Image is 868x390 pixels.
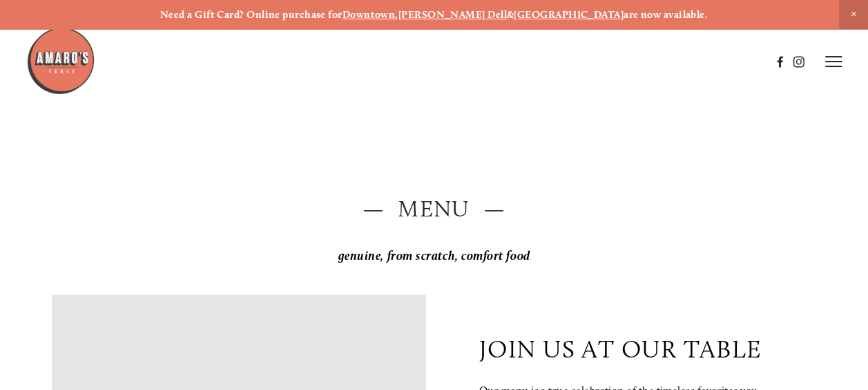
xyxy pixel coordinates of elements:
[514,8,624,21] a: [GEOGRAPHIC_DATA]
[624,8,708,21] strong: are now available.
[26,26,95,95] img: Amaro's Table
[52,193,816,225] h2: — Menu —
[507,8,514,21] strong: &
[343,8,396,21] a: Downtown
[479,334,762,364] p: join us at our table
[160,8,343,21] strong: Need a Gift Card? Online purchase for
[398,8,507,21] a: [PERSON_NAME] Dell
[395,8,398,21] strong: ,
[338,248,530,263] em: genuine, from scratch, comfort food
